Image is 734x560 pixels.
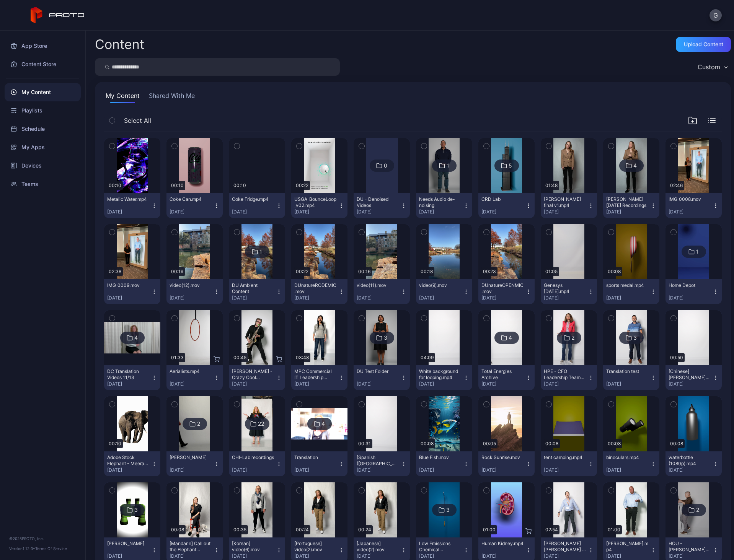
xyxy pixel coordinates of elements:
span: Select All [124,116,151,125]
div: Low Emissions Chemical Standards [419,540,461,553]
div: Scott Hologram.mp4 [606,540,648,553]
button: G [710,9,722,21]
div: 4 [633,162,637,169]
a: Terms Of Service [35,546,67,551]
div: Rock Sunrise.mov [481,454,524,461]
div: [DATE] [669,295,713,301]
div: [DATE] [232,467,276,473]
div: 2 [197,420,200,427]
div: [Portuguese] video(2).mov [294,540,336,553]
div: Playlists [5,101,81,120]
div: [DATE] [669,381,713,387]
div: 4 [509,334,512,341]
div: © 2025 PROTO, Inc. [9,536,76,542]
button: [Chinese] [PERSON_NAME] Intro[DATE] [665,365,722,390]
button: DUnatureOPENMIC.mov[DATE] [478,279,535,304]
button: Total Energies Archive[DATE] [478,365,535,390]
button: video(11).mov[DATE] [354,279,410,304]
div: Jane final v1.mp4 [544,196,586,208]
button: Genesys [DATE].mp4[DATE] [541,279,597,304]
div: [DATE] [606,295,650,301]
div: Meera Ramesh [107,540,149,547]
div: 3 [384,334,387,341]
div: DUnatureOPENMIC.mov [481,282,524,295]
a: My Apps [5,138,81,156]
div: [DATE] [481,467,525,473]
button: Metalic Water.mp4[DATE] [104,193,160,218]
a: My Content [5,83,81,101]
div: HPE - CFO Leadership Team Breakthrough Lab [544,368,586,381]
button: [PERSON_NAME] - Crazy Cool Technology.mp4[DATE] [229,365,285,390]
div: [DATE] [294,295,338,301]
div: Needs Audio de-noising [419,196,461,208]
div: [DATE] [481,553,525,559]
div: Scott Page - Crazy Cool Technology.mp4 [232,368,274,381]
a: Devices [5,156,81,175]
div: Human Kidney.mp4 [481,540,524,547]
div: Eamonn Kelly [170,454,212,461]
div: Howard Hughes - Future Self 6-27-24.mov [544,540,586,553]
div: [DATE] [107,295,151,301]
div: 3 [134,506,138,513]
div: [DATE] [669,209,713,215]
button: Custom [694,58,731,76]
button: Rock Sunrise.mov[DATE] [478,451,535,476]
button: DU - Denoised Videos[DATE] [354,193,410,218]
div: [DATE] [481,381,525,387]
div: Jane April 2025 Recordings [606,196,648,208]
div: IMG_0009.mov [107,282,149,288]
button: [Spanish ([GEOGRAPHIC_DATA])] Proto AV Sync Test.MP4[DATE] [354,451,410,476]
div: [DATE] [170,295,214,301]
button: DU Ambient Content[DATE] [229,279,285,304]
div: [DATE] [170,209,214,215]
div: [DATE] [669,553,713,559]
button: HPE - CFO Leadership Team Breakthrough Lab[DATE] [541,365,597,390]
div: 4 [134,334,138,341]
div: [DATE] [294,381,338,387]
a: Schedule [5,120,81,138]
button: IMG_0009.mov[DATE] [104,279,160,304]
div: [DATE] [606,381,650,387]
div: [DATE] [170,381,214,387]
div: Genesys 12-4-24.mp4 [544,282,586,295]
div: [Japanese] video(2).mov [357,540,399,553]
div: Content [95,38,144,51]
div: [DATE] [357,295,401,301]
div: [DATE] [481,295,525,301]
div: Adobe Stock Elephant - Meera Test.mp4 [107,454,149,467]
div: [DATE] [107,381,151,387]
button: [PERSON_NAME] final v1.mp4[DATE] [541,193,597,218]
div: Total Energies Archive [481,368,524,381]
div: [DATE] [107,467,151,473]
div: MPC Commercial IT Leadership Strategy Lab_Final.mp4 [294,368,336,381]
button: Adobe Stock Elephant - Meera Test.mp4[DATE] [104,451,160,476]
div: Home Depot [669,282,711,288]
button: DU Test Folder[DATE] [354,365,410,390]
div: [DATE] [357,467,401,473]
div: [DATE] [232,295,276,301]
a: Content Store [5,55,81,73]
div: Coke Fridge.mp4 [232,196,274,202]
div: [DATE] [232,209,276,215]
button: Needs Audio de-noising[DATE] [416,193,472,218]
div: waterbottle (1080p).mp4 [669,454,711,467]
div: [Korean] video(6).mov [232,540,274,553]
button: Translation[DATE] [291,451,347,476]
div: tent camping.mp4 [544,454,586,461]
div: DU Test Folder [357,368,399,374]
div: video(12).mov [170,282,212,288]
div: [Mandarin] Call out the Elephant Jodi [170,540,212,553]
div: 3 [633,334,637,341]
div: Translation [294,454,336,461]
div: 4 [321,420,325,427]
div: [DATE] [357,209,401,215]
div: [DATE] [419,381,463,387]
div: [DATE] [544,553,588,559]
div: White background for looping.mp4 [419,368,461,381]
button: binoculars.mp4[DATE] [603,451,659,476]
div: [DATE] [606,209,650,215]
button: video(9).mov[DATE] [416,279,472,304]
div: Blue Fish.mov [419,454,461,461]
div: DUnatureRODEMIC.mov [294,282,336,295]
